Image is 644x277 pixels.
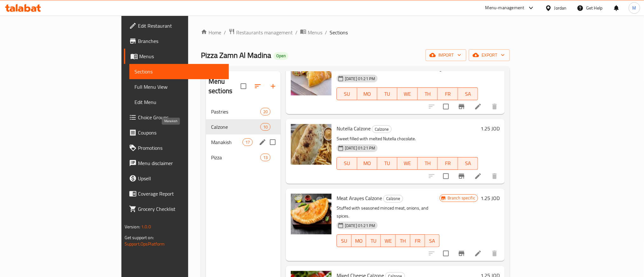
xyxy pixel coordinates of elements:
[124,186,229,201] a: Coverage Report
[243,139,252,145] span: 17
[261,124,270,130] span: 10
[138,22,224,30] span: Edit Restaurant
[383,195,403,203] div: Calzone
[138,205,224,213] span: Grocery Checklist
[337,193,382,203] span: Meat Arayes Calzone
[129,94,229,110] a: Edit Menu
[138,114,224,121] span: Choice Groups
[124,18,229,33] a: Edit Restaurant
[211,108,260,115] span: Pastries
[124,125,229,140] a: Coupons
[141,223,151,231] span: 1.0.0
[400,159,415,168] span: WE
[201,28,510,37] nav: breadcrumb
[474,51,505,59] span: export
[474,103,482,110] a: Edit menu item
[366,234,381,247] button: TU
[300,28,322,37] a: Menus
[308,29,322,36] span: Menus
[413,236,422,246] span: FR
[129,79,229,94] a: Full Menu View
[400,89,415,99] span: WE
[377,87,397,100] button: TU
[134,83,224,91] span: Full Menu View
[458,157,478,170] button: SA
[138,159,224,167] span: Menu disclaimer
[418,87,438,100] button: TH
[337,135,478,143] p: Sweet filled with melted Nutella chocolate.
[339,89,354,99] span: SU
[372,126,391,133] span: Calzone
[352,234,366,247] button: MO
[487,246,502,261] button: delete
[139,52,224,60] span: Menus
[134,98,224,106] span: Edit Menu
[291,124,332,165] img: Nutella Calzone
[211,123,260,131] span: Calzone
[250,79,265,94] span: Sort sections
[260,108,271,115] div: items
[138,144,224,152] span: Promotions
[554,4,567,11] div: Jordan
[454,99,469,114] button: Branch-specific-item
[243,138,253,146] div: items
[206,104,281,119] div: Pastries20
[360,159,375,168] span: MO
[206,119,281,135] div: Calzone10
[377,157,397,170] button: TU
[125,233,154,242] span: Get support on:
[380,159,395,168] span: TU
[380,89,395,99] span: TU
[138,190,224,197] span: Coverage Report
[454,169,469,184] button: Branch-specific-item
[487,169,502,184] button: delete
[474,250,482,257] a: Edit menu item
[124,33,229,49] a: Branches
[418,157,438,170] button: TH
[469,49,510,61] button: export
[485,4,524,12] div: Menu-management
[481,124,500,133] h6: 1.25 JOD
[372,125,392,133] div: Calzone
[381,234,395,247] button: WE
[357,87,377,100] button: MO
[487,99,502,114] button: delete
[410,234,425,247] button: FR
[261,109,270,115] span: 20
[354,236,364,246] span: MO
[129,64,229,79] a: Sections
[295,29,298,36] li: /
[458,87,478,100] button: SA
[258,137,267,147] button: edit
[325,29,327,36] li: /
[236,29,293,36] span: Restaurants management
[261,155,270,161] span: 13
[291,55,332,95] img: Potato and Cheese Calzone
[357,157,377,170] button: MO
[211,154,260,161] span: Pizza
[339,159,354,168] span: SU
[397,87,417,100] button: WE
[398,236,408,246] span: TH
[438,87,458,100] button: FR
[134,68,224,75] span: Sections
[461,89,476,99] span: SA
[426,49,466,61] button: import
[428,236,437,246] span: SA
[124,171,229,186] a: Upsell
[125,223,140,231] span: Version:
[124,140,229,156] a: Promotions
[337,204,440,220] p: Stuffed with seasoned minced meat, onions, and spices.
[124,49,229,64] a: Menus
[439,100,453,113] span: Select to update
[125,240,165,248] a: Support.OpsPlatform
[237,80,250,93] span: Select all sections
[396,234,410,247] button: TH
[440,159,455,168] span: FR
[461,159,476,168] span: SA
[138,175,224,182] span: Upsell
[425,234,440,247] button: SA
[383,236,393,246] span: WE
[481,194,500,203] h6: 1.25 JOD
